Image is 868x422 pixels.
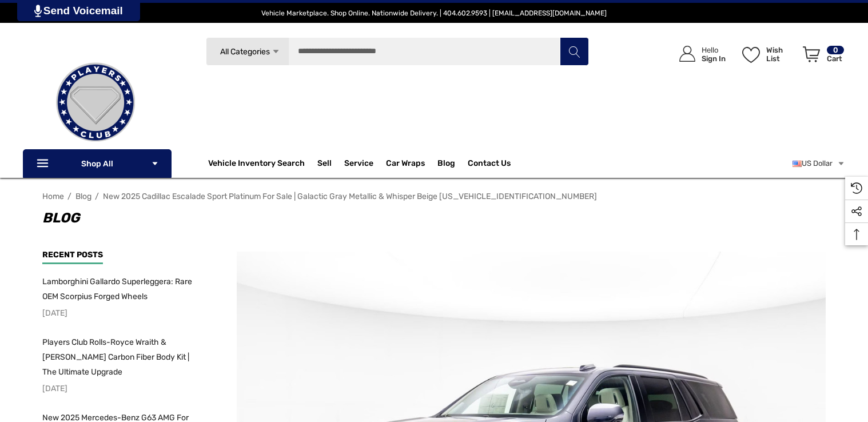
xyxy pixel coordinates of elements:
[103,192,597,201] a: New 2025 Cadillac Escalade Sport Platinum For Sale | Galactic Gray Metallic & Whisper Beige [US_V...
[851,182,862,194] svg: Recently Viewed
[845,229,868,240] svg: Top
[42,192,64,201] a: Home
[827,46,844,54] p: 0
[666,34,731,74] a: Sign in
[702,46,726,54] p: Hello
[803,46,820,62] svg: Review Your Cart
[702,54,726,63] p: Sign In
[34,5,42,17] img: PjwhLS0gR2VuZXJhdG9yOiBHcmF2aXQuaW8gLS0+PHN2ZyB4bWxucz0iaHR0cDovL3d3dy53My5vcmcvMjAwMC9zdmciIHhtb...
[38,45,153,160] img: Players Club | Cars For Sale
[851,206,862,217] svg: Social Media
[468,158,511,171] a: Contact Us
[679,46,695,62] svg: Icon User Account
[42,186,826,206] nav: Breadcrumb
[737,34,798,74] a: Wish List Wish List
[151,160,159,168] svg: Icon Arrow Down
[798,34,845,79] a: Cart with 0 items
[42,306,197,321] p: [DATE]
[317,158,332,171] span: Sell
[42,277,192,301] span: Lamborghini Gallardo Superleggera: Rare OEM Scorpius Forged Wheels
[42,206,826,229] h1: Blog
[42,250,103,260] span: Recent Posts
[317,152,344,175] a: Sell
[272,47,280,56] svg: Icon Arrow Down
[386,152,437,175] a: Car Wraps
[793,152,845,175] a: USD
[827,54,844,63] p: Cart
[742,47,760,63] svg: Wish List
[560,37,588,66] button: Search
[35,157,53,170] svg: Icon Line
[75,192,91,201] a: Blog
[42,274,197,304] a: Lamborghini Gallardo Superleggera: Rare OEM Scorpius Forged Wheels
[220,47,270,57] span: All Categories
[344,158,373,171] a: Service
[206,37,289,66] a: All Categories Icon Arrow Down Icon Arrow Up
[42,335,197,380] a: Players Club Rolls-Royce Wraith & [PERSON_NAME] Carbon Fiber Body Kit | The Ultimate Upgrade
[42,381,197,396] p: [DATE]
[42,337,189,377] span: Players Club Rolls-Royce Wraith & [PERSON_NAME] Carbon Fiber Body Kit | The Ultimate Upgrade
[766,46,797,63] p: Wish List
[386,158,425,171] span: Car Wraps
[208,158,305,171] a: Vehicle Inventory Search
[23,149,172,178] p: Shop All
[261,9,607,17] span: Vehicle Marketplace. Shop Online. Nationwide Delivery. | 404.602.9593 | [EMAIL_ADDRESS][DOMAIN_NAME]
[437,158,455,171] a: Blog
